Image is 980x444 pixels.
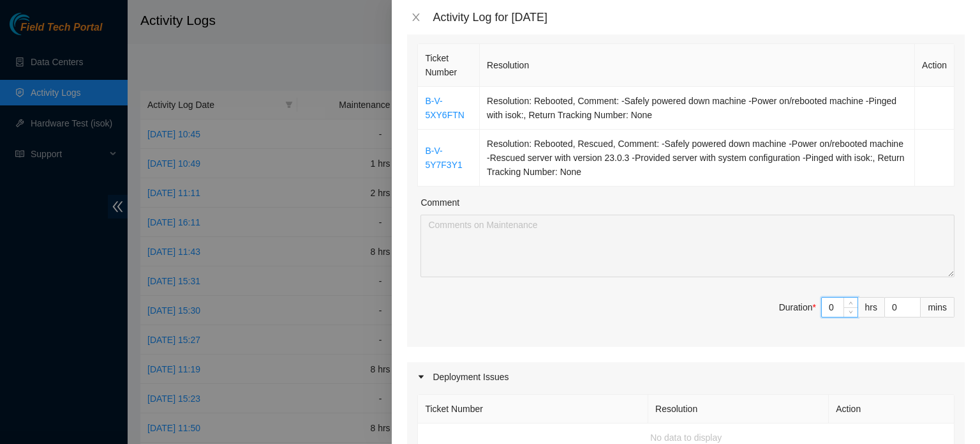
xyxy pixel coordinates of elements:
a: B-V-5Y7F3Y1 [425,146,462,170]
span: Increase Value [843,298,857,307]
label: Comment [420,195,459,210]
span: Decrease Value [843,307,857,317]
button: Close [407,11,425,24]
div: Deployment Issues [407,362,965,392]
th: Ticket Number [418,44,480,87]
td: Resolution: Rebooted, Comment: -Safely powered down machine -Power on/rebooted machine -Pinged wi... [480,87,915,130]
th: Resolution [648,395,829,424]
span: caret-right [417,373,425,381]
span: down [847,309,855,316]
span: up [847,299,855,307]
td: Resolution: Rebooted, Rescued, Comment: -Safely powered down machine -Power on/rebooted machine -... [480,130,915,187]
div: hrs [858,297,885,318]
textarea: Comment [420,215,954,277]
th: Action [915,44,954,87]
div: mins [921,297,954,318]
th: Resolution [480,44,915,87]
th: Ticket Number [418,395,648,424]
span: close [411,12,421,22]
th: Action [829,395,954,424]
div: Duration [779,300,816,314]
a: B-V-5XY6FTN [425,96,464,120]
div: Activity Log for [DATE] [433,10,965,24]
